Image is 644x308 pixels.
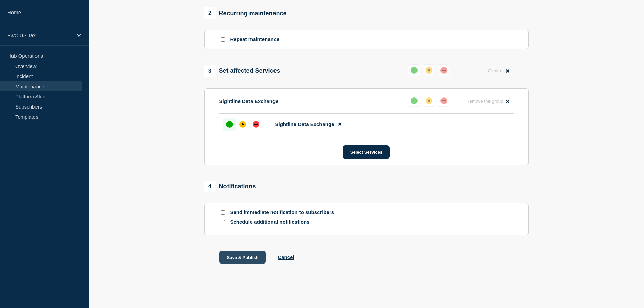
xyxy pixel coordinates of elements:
[423,64,435,76] button: affected
[411,97,418,104] div: up
[204,7,287,19] div: Recurring maintenance
[343,145,390,159] button: Select Services
[204,181,216,192] span: 4
[230,209,338,216] p: Send immediate notification to subscribers
[438,64,450,76] button: down
[230,219,338,226] p: Schedule additional notifications
[204,65,216,77] span: 3
[204,65,280,77] div: Set affected Services
[219,98,279,104] p: Sightline Data Exchange
[253,121,259,128] div: down
[440,67,447,74] div: down
[426,67,432,74] div: affected
[408,95,420,107] button: up
[230,36,280,43] p: Repeat maintenance
[408,64,420,76] button: up
[423,95,435,107] button: affected
[7,32,72,38] p: PwC US Tax
[440,97,447,104] div: down
[226,121,233,128] div: up
[221,220,225,224] input: Schedule additional notifications
[466,99,503,104] span: Remove the group
[484,64,513,77] button: Clear all
[239,121,246,128] div: affected
[426,97,432,104] div: affected
[221,37,225,42] input: Repeat maintenance
[411,67,418,74] div: up
[204,7,216,19] span: 2
[278,254,294,260] button: Cancel
[204,181,256,192] div: Notifications
[221,210,225,215] input: Send immediate notification to subscribers
[275,121,334,127] span: Sightline Data Exchange
[462,95,514,108] button: Remove the group
[438,95,450,107] button: down
[219,251,266,264] button: Save & Publish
